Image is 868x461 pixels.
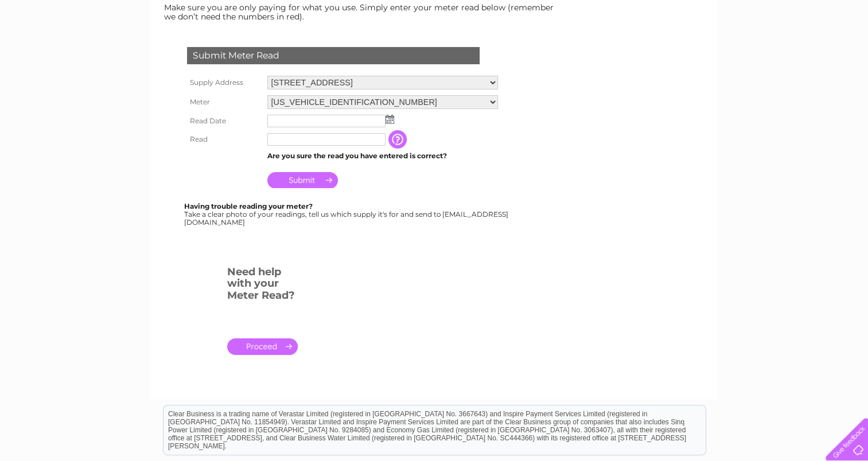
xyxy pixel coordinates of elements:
div: Clear Business is a trading name of Verastar Limited (registered in [GEOGRAPHIC_DATA] No. 3667643... [164,6,706,56]
a: Log out [830,49,857,57]
b: Having trouble reading your meter? [184,202,313,210]
a: Energy [695,49,720,57]
a: Contact [792,49,820,57]
div: Take a clear photo of your readings, tell us which supply it's for and send to [EMAIL_ADDRESS][DO... [184,202,510,226]
input: Submit [267,172,338,188]
th: Meter [184,92,264,112]
td: Are you sure the read you have entered is correct? [264,149,501,163]
th: Read [184,130,264,149]
img: logo.png [30,30,89,65]
th: Supply Address [184,73,264,92]
a: Water [666,49,688,57]
input: Information [388,130,409,149]
a: . [227,338,298,355]
h3: Need help with your Meter Read? [227,264,298,307]
img: ... [386,115,394,124]
a: Telecoms [727,49,761,57]
th: Read Date [184,112,264,130]
a: Blog [768,49,785,57]
div: Submit Meter Read [187,47,480,64]
a: 0333 014 3131 [652,6,731,20]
